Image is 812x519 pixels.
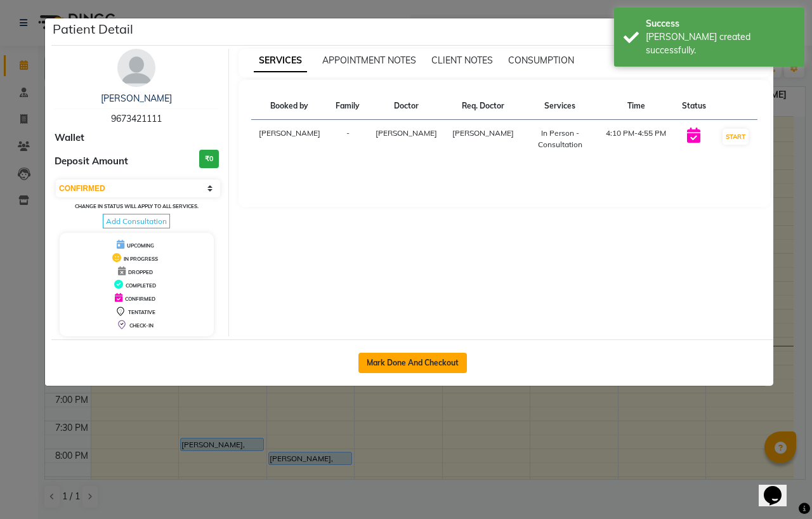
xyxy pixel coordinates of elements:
span: UPCOMING [127,242,154,249]
span: COMPLETED [126,282,156,289]
div: In Person - Consultation [529,128,591,150]
span: CHECK-IN [129,322,154,329]
span: APPOINTMENT NOTES [322,55,416,66]
span: IN PROGRESS [124,256,158,262]
span: Wallet [55,131,84,145]
span: Add Consultation [103,214,170,228]
td: [PERSON_NAME] [251,120,329,159]
span: [PERSON_NAME] [452,128,514,138]
span: CONSUMPTION [508,55,574,66]
th: Status [674,93,713,120]
td: - [328,120,367,159]
th: Booked by [251,93,329,120]
th: Doctor [367,93,445,120]
th: Req. Doctor [445,93,522,120]
div: Success [646,17,795,30]
iframe: chat widget [759,468,799,506]
th: Family [328,93,367,120]
span: DROPPED [128,269,153,275]
span: TENTATIVE [128,309,155,315]
button: Mark Done And Checkout [358,353,467,373]
th: Services [521,93,598,120]
span: Deposit Amount [55,154,128,169]
a: [PERSON_NAME] [101,93,172,104]
span: SERVICES [254,49,307,72]
div: Bill created successfully. [646,30,795,57]
button: START [723,129,749,145]
h3: ₹0 [199,150,219,168]
span: CLIENT NOTES [431,55,493,66]
h5: Patient Detail [53,20,133,39]
td: 4:10 PM-4:55 PM [598,120,674,159]
span: 9673421111 [111,113,162,124]
small: Change in status will apply to all services. [75,203,199,209]
span: CONFIRMED [125,296,155,302]
span: [PERSON_NAME] [376,128,437,138]
img: avatar [117,49,155,87]
th: Time [598,93,674,120]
